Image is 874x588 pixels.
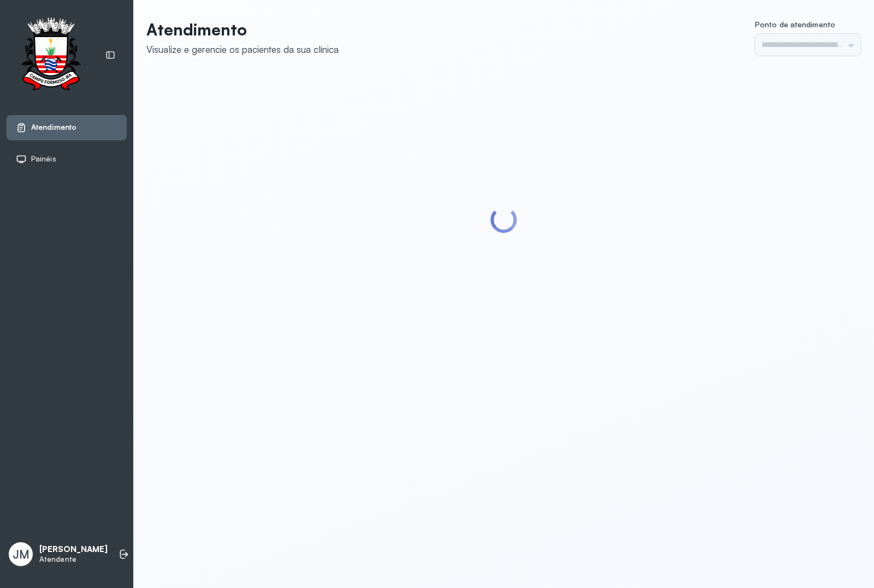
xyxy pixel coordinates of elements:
p: Atendimento [146,20,339,39]
img: Logotipo do estabelecimento [11,17,90,93]
span: Painéis [31,154,56,164]
div: Visualize e gerencie os pacientes da sua clínica [146,44,339,55]
span: Ponto de atendimento [755,20,835,29]
span: JM [13,547,29,561]
p: Atendente [39,555,108,564]
span: Atendimento [31,123,76,132]
p: [PERSON_NAME] [39,544,108,555]
a: Atendimento [16,122,117,133]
